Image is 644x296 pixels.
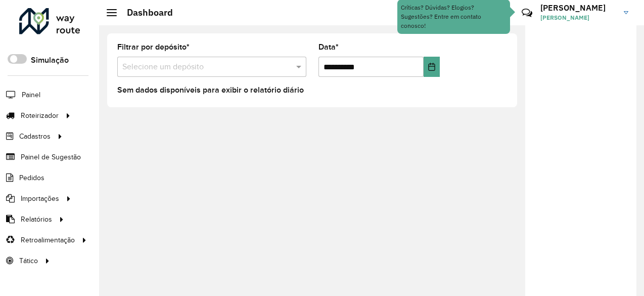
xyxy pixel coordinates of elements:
[19,131,51,142] span: Cadastros
[424,57,440,77] button: Choose Date
[540,3,616,13] h3: [PERSON_NAME]
[21,152,81,162] span: Painel de Sugestão
[22,90,40,100] span: Painel
[21,235,75,245] span: Retroalimentação
[19,173,44,183] span: Pedidos
[21,110,59,121] span: Roteirizador
[21,214,52,225] span: Relatórios
[21,193,59,204] span: Importações
[117,84,304,96] label: Sem dados disponíveis para exibir o relatório diário
[31,54,69,66] label: Simulação
[117,41,190,53] label: Filtrar por depósito
[516,2,538,24] a: Contato Rápido
[19,256,38,266] span: Tático
[540,13,616,22] span: [PERSON_NAME]
[117,7,173,18] h2: Dashboard
[318,41,339,53] label: Data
